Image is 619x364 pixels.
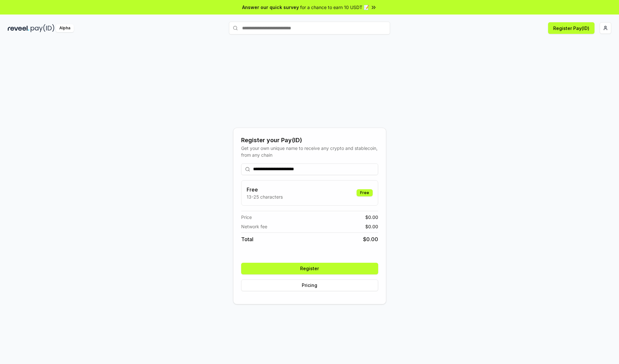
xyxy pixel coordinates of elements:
[300,4,369,11] span: for a chance to earn 10 USDT 📝
[365,223,378,230] span: $ 0.00
[241,235,253,243] span: Total
[56,24,74,32] div: Alpha
[357,189,373,196] div: Free
[247,186,283,193] h3: Free
[247,193,283,200] p: 13-25 characters
[241,145,378,158] div: Get your own unique name to receive any crypto and stablecoin, from any chain
[363,235,378,243] span: $ 0.00
[365,214,378,221] span: $ 0.00
[241,136,378,145] div: Register your Pay(ID)
[241,223,267,230] span: Network fee
[548,22,594,34] button: Register Pay(ID)
[31,24,54,32] img: pay_id
[242,4,299,11] span: Answer our quick survey
[241,214,252,221] span: Price
[241,280,378,291] button: Pricing
[8,24,29,32] img: reveel_dark
[241,263,378,274] button: Register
